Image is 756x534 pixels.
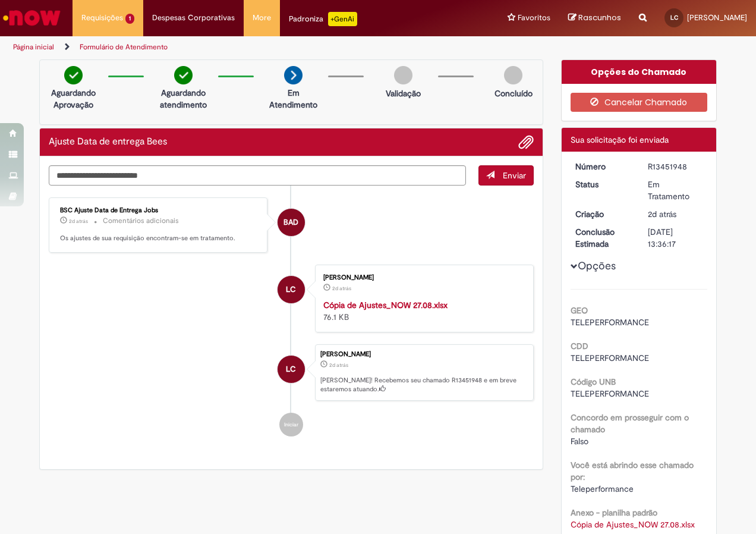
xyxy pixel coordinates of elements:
[174,66,193,84] img: check-circle-green.png
[286,275,296,304] span: LC
[566,208,640,220] dt: Criação
[69,218,88,225] time: 27/08/2025 12:15:02
[571,93,708,112] button: Cancelar Chamado
[571,460,694,482] b: Você está abrindo esse chamado por:
[648,209,676,219] time: 27/08/2025 11:36:14
[571,436,588,447] span: Falso
[578,12,621,23] span: Rascunhos
[571,134,669,145] span: Sua solicitação foi enviada
[323,299,521,323] div: 76.1 KB
[286,355,296,384] span: LC
[571,507,657,518] b: Anexo - planilha padrão
[332,285,351,292] time: 27/08/2025 11:36:08
[648,226,703,250] div: [DATE] 13:36:17
[648,161,703,172] div: R13451948
[518,134,534,150] button: Adicionar anexos
[1,6,62,30] img: ServiceNow
[568,12,621,24] a: Rascunhos
[264,87,322,111] p: Em Atendimento
[49,344,534,401] li: LETICIA SOARES DE CARVALHO
[478,165,534,186] button: Enviar
[69,218,88,225] span: 2d atrás
[571,341,588,351] b: CDD
[503,170,526,181] span: Enviar
[494,87,533,99] p: Concluído
[103,216,179,226] small: Comentários adicionais
[571,353,649,363] span: TELEPERFORMANCE
[648,208,703,220] div: 27/08/2025 11:36:14
[571,483,634,494] span: Teleperformance
[332,285,351,292] span: 2d atrás
[289,12,357,26] div: Padroniza
[81,12,123,24] span: Requisições
[394,66,412,84] img: img-circle-grey.png
[571,305,588,316] b: GEO
[571,519,695,530] a: Download de Cópia de Ajustes_NOW 27.08.xlsx
[571,317,649,328] span: TELEPERFORMANCE
[504,66,522,84] img: img-circle-grey.png
[648,178,703,202] div: Em Tratamento
[329,362,348,369] span: 2d atrás
[45,87,102,111] p: Aguardando Aprovação
[518,12,550,24] span: Favoritos
[49,137,167,147] h2: Ajuste Data de entrega Bees Histórico de tíquete
[278,356,305,383] div: LETICIA SOARES DE CARVALHO
[320,351,527,358] div: [PERSON_NAME]
[566,226,640,250] dt: Conclusão Estimada
[60,234,258,243] p: Os ajustes de sua requisição encontram-se em tratamento.
[155,87,212,111] p: Aguardando atendimento
[687,12,747,23] span: [PERSON_NAME]
[571,388,649,399] span: TELEPERFORMANCE
[571,412,689,435] b: Concordo em prosseguir com o chamado
[9,36,495,58] ul: Trilhas de página
[571,376,616,387] b: Código UNB
[13,42,54,52] a: Página inicial
[125,14,134,24] span: 1
[283,208,298,237] span: BAD
[328,12,357,26] p: +GenAi
[278,276,305,303] div: LETICIA SOARES DE CARVALHO
[323,274,521,281] div: [PERSON_NAME]
[323,300,448,310] a: Cópia de Ajustes_NOW 27.08.xlsx
[284,66,303,84] img: arrow-next.png
[566,178,640,190] dt: Status
[49,165,466,186] textarea: Digite sua mensagem aqui...
[60,207,258,214] div: BSC Ajuste Data de Entrega Jobs
[64,66,83,84] img: check-circle-green.png
[329,362,348,369] time: 27/08/2025 11:36:14
[320,376,527,394] p: [PERSON_NAME]! Recebemos seu chamado R13451948 e em breve estaremos atuando.
[562,60,717,84] div: Opções do Chamado
[670,14,678,21] span: LC
[152,12,235,24] span: Despesas Corporativas
[278,209,305,236] div: BSC Ajuste Data de Entrega Jobs
[253,12,271,24] span: More
[386,87,421,99] p: Validação
[566,161,640,172] dt: Número
[648,209,676,219] span: 2d atrás
[49,186,534,448] ul: Histórico de tíquete
[80,42,168,52] a: Formulário de Atendimento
